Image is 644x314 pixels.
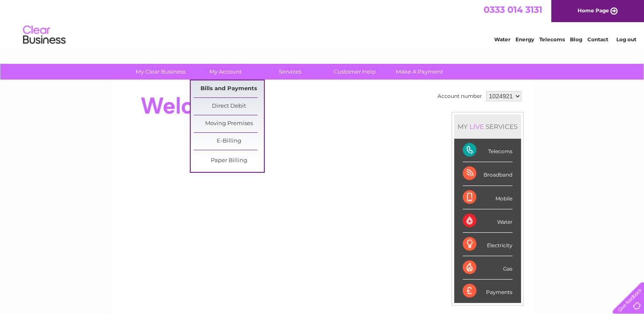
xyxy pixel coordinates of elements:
a: Telecoms [539,36,565,43]
a: My Account [190,64,260,80]
div: LIVE [468,123,486,131]
a: My Clear Business [126,64,196,80]
div: Gas [463,256,512,280]
a: Make A Payment [384,64,455,80]
a: Water [494,36,510,43]
div: Mobile [463,186,512,209]
img: logo.png [23,22,66,48]
div: Telecoms [463,139,512,162]
div: Clear Business is a trading name of Verastar Limited (registered in [GEOGRAPHIC_DATA] No. 3667643... [121,5,524,41]
a: Contact [587,36,608,43]
div: MY SERVICES [454,114,521,139]
a: Direct Debit [194,98,264,115]
a: E-Billing [194,133,264,150]
div: Payments [463,280,512,303]
a: Log out [616,36,636,43]
a: Blog [570,36,582,43]
a: Moving Premises [194,115,264,132]
a: Customer Help [320,64,390,80]
div: Electricity [463,233,512,256]
a: Energy [515,36,534,43]
div: Water [463,209,512,233]
a: 0333 014 3131 [484,4,542,15]
div: Broadband [463,162,512,186]
td: Account number [435,89,484,103]
a: Bills and Payments [194,80,264,97]
a: Services [255,64,325,80]
a: Paper Billing [194,152,264,169]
